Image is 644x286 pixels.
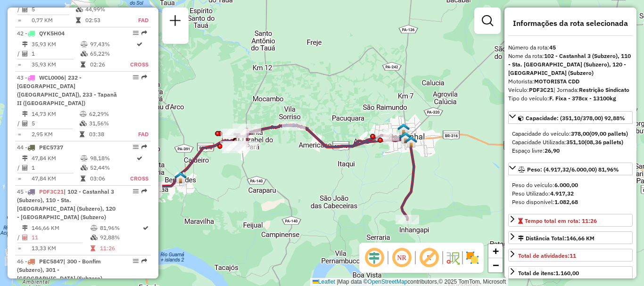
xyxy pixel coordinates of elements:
[31,40,80,49] td: 35,93 KM
[525,217,597,224] span: Tempo total em rota: 11:26
[17,244,22,253] td: =
[478,11,497,30] a: Exibir filtros
[39,144,63,151] span: PEC5737
[76,7,83,12] i: % de utilização da cubagem
[512,181,578,188] span: Peso do veículo:
[549,44,556,51] strong: 45
[141,30,147,36] em: Rota exportada
[17,188,116,221] span: 45 -
[17,30,65,37] span: 42 -
[99,233,142,242] td: 92,88%
[17,144,63,151] span: 44 -
[508,214,633,227] a: Tempo total em rota: 11:26
[39,258,63,265] span: PEC5847
[31,60,80,69] td: 35,93 KM
[508,111,633,124] a: Capacidade: (351,10/378,00) 92,88%
[445,250,460,265] img: Fluxo de ruas
[137,155,142,161] i: Rota otimizada
[31,109,79,119] td: 14,73 KM
[76,17,81,23] i: Tempo total em rota
[512,198,629,206] div: Peso disponível:
[17,74,117,106] span: 43 -
[527,166,619,173] span: Peso: (4.917,32/6.000,00) 81,96%
[22,225,28,231] i: Distância Total
[363,246,386,269] span: Ocultar deslocamento
[22,235,28,240] i: Total de Atividades
[512,130,629,138] div: Capacidade do veículo:
[90,60,130,69] td: 02:26
[579,86,629,93] strong: Restrição Sindicato
[80,121,87,126] i: % de utilização da cubagem
[17,60,22,69] td: =
[368,278,408,285] a: OpenStreetMap
[130,60,149,69] td: Cross
[508,43,633,52] div: Número da rota:
[17,233,22,242] td: /
[80,111,87,117] i: % de utilização do peso
[465,250,480,265] img: Exibir/Ocultar setores
[553,86,629,93] span: | Jornada:
[81,176,85,181] i: Tempo total em rota
[17,163,22,172] td: /
[89,119,128,128] td: 31,56%
[99,223,142,233] td: 81,96%
[31,163,80,172] td: 1
[81,62,85,67] i: Tempo total em rota
[22,155,28,161] i: Distância Total
[31,174,80,183] td: 47,84 KM
[89,109,128,119] td: 62,29%
[508,19,633,28] h4: Informações da rota selecionada
[512,189,629,198] div: Peso Utilizado:
[17,5,22,14] td: /
[141,258,147,264] em: Rota exportada
[508,77,633,86] div: Motorista:
[91,235,98,240] i: % de utilização da cubagem
[17,258,102,282] span: | 300 - Bonfim (Subzero), 301 - [GEOGRAPHIC_DATA] (Subzero)
[518,269,579,278] div: Total de itens:
[31,16,75,25] td: 0,77 KM
[313,278,335,285] a: Leaflet
[81,155,88,161] i: % de utilização do peso
[418,246,440,269] span: Exibir rótulo
[397,123,410,135] img: Warecloud Estrela
[133,258,139,264] em: Opções
[31,119,79,128] td: 5
[549,95,616,102] strong: F. Fixa - 378cx - 13100kg
[399,131,412,144] img: Castanhal
[508,249,633,261] a: Total de atividades:11
[529,86,553,93] strong: PDF3C21
[512,147,629,155] div: Espaço livre:
[99,244,142,253] td: 11:26
[545,147,560,154] strong: 26,90
[508,231,633,244] a: Distância Total:146,66 KM
[22,165,28,171] i: Total de Atividades
[508,52,631,76] strong: 102 - Castanhal 3 (Subzero), 110 - Sta. [GEOGRAPHIC_DATA] (Subzero), 120 - [GEOGRAPHIC_DATA] (Sub...
[133,74,139,80] em: Opções
[554,198,578,205] strong: 1.082,68
[128,130,149,139] td: FAD
[508,126,633,159] div: Capacidade: (351,10/378,00) 92,88%
[488,258,503,272] a: Zoom out
[90,154,130,163] td: 98,18%
[5,256,28,266] div: Atividade não roteirizada - NÁDIA DO SOCORRO GOM
[133,144,139,150] em: Opções
[550,190,574,197] strong: 4.917,32
[508,86,633,94] div: Veículo:
[17,49,22,58] td: /
[91,225,98,231] i: % de utilização do peso
[90,163,130,172] td: 52,44%
[89,130,128,139] td: 03:38
[508,94,633,103] div: Tipo do veículo:
[39,30,65,37] span: QYK5H04
[22,7,28,12] i: Total de Atividades
[526,114,625,122] span: Capacidade: (351,10/378,00) 92,88%
[90,49,130,58] td: 65,22%
[518,252,576,259] span: Total de atividades:
[22,51,28,57] i: Total de Atividades
[22,111,28,117] i: Distância Total
[17,74,117,106] span: | 232 - [GEOGRAPHIC_DATA] ([GEOGRAPHIC_DATA]), 233 - Tapanã II ([GEOGRAPHIC_DATA])
[81,51,88,57] i: % de utilização da cubagem
[17,16,22,25] td: =
[17,188,116,221] span: | 102 - Castanhal 3 (Subzero), 110 - Sta. [GEOGRAPHIC_DATA] (Subzero), 120 - [GEOGRAPHIC_DATA] (S...
[81,165,88,171] i: % de utilização da cubagem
